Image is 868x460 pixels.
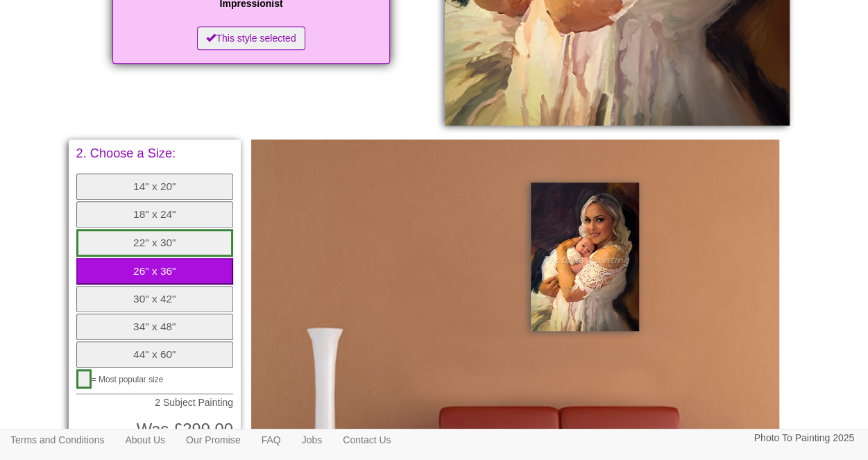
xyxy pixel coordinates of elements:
a: Jobs [291,429,333,450]
span: = Most popular size [92,375,163,384]
a: About Us [114,429,176,450]
button: This style selected [197,26,305,50]
img: Painting [531,182,639,332]
a: FAQ [251,429,291,450]
button: 22" x 30" [76,229,234,257]
button: 18" x 24" [76,201,234,228]
p: Photo To Painting 2025 [754,429,854,447]
button: 30" x 42" [76,286,234,312]
button: 34" x 48" [76,314,234,340]
a: Our Promise [176,429,251,450]
a: Contact Us [332,429,401,450]
button: 44" x 60" [76,341,234,368]
span: Was £299.00 [137,420,233,438]
p: 2. Choose a Size: [76,147,234,160]
button: 26" x 36" [76,258,234,284]
button: 14" x 20" [76,173,234,200]
p: 2 Subject Painting [76,398,234,407]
